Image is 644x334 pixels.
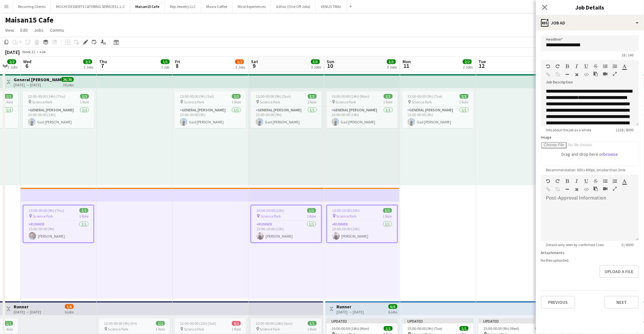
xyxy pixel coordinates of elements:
span: 1 Role [79,214,88,219]
button: Rep Jewelry LLC [165,0,201,13]
button: Undo [546,179,551,184]
button: HTML Code [584,72,589,77]
span: 26/26 [61,77,74,82]
span: 2/2 [83,59,92,64]
div: [DATE] → [DATE] [337,310,364,314]
span: Sat [251,59,258,64]
span: 1 Role [383,100,393,104]
span: 1/1 [384,94,393,99]
div: Job Ad [536,15,644,30]
a: Comms [47,26,67,34]
app-job-card: 15:00-00:00 (9h) (Tue)1/1 Science Park1 RoleGeneral [PERSON_NAME]1/115:00-00:00 (9h)Gad [PERSON_N... [403,91,474,128]
span: 15:00-00:00 (9h) (Thu) [29,208,64,213]
button: Redo [556,64,560,69]
span: Tue [479,59,486,64]
div: [DATE] [5,49,20,55]
button: Unordered List [603,64,608,69]
span: Science Park [336,100,356,104]
div: 2 Jobs [8,65,17,69]
span: 1/1 [383,208,392,213]
button: Strikethrough [594,179,598,184]
app-card-role: General [PERSON_NAME]1/115:00-00:00 (9h)Gad [PERSON_NAME] [403,107,474,128]
span: 1/1 [384,326,393,331]
div: 15:00-00:00 (9h) (Thu)1/1 Science Park1 RoleRunner1/115:00-00:00 (9h)[PERSON_NAME] [23,205,94,243]
span: Science Park [108,327,128,331]
app-card-role: Runner1/110:00-20:00 (10h)[PERSON_NAME] [327,221,397,242]
span: 15:00-00:00 (9h) (Fri) [104,321,137,326]
button: Previous [541,296,575,309]
button: Insert video [603,186,608,191]
app-card-role: General [PERSON_NAME]1/115:00-00:00 (9h)Gad [PERSON_NAME] [175,107,246,128]
div: Updated [327,318,398,324]
span: 12 [478,62,486,69]
button: VENUS TRIAL [316,0,347,13]
span: Details only seen by confirmed Crew [541,242,609,247]
span: 15:00-00:00 (9h) (Tue) [408,94,443,99]
span: Mon [403,59,411,64]
button: Masra Coffee [201,0,233,13]
button: Horizontal Line [565,72,570,77]
span: 12:00-00:00 (12h) (Sat) [180,321,216,326]
button: Paste as plain text [594,186,598,191]
h3: Runner [337,304,364,310]
span: 1/1 [4,94,13,99]
span: 1 Role [4,100,13,104]
button: Upload a file [600,265,639,278]
span: 1 Role [156,327,165,331]
button: Horizontal Line [565,187,570,192]
span: Comms [50,27,64,33]
button: Strikethrough [594,64,598,69]
span: Info about the job as a whole [541,128,597,132]
app-job-card: 15:00-00:00 (9h) (Sun)1/1 Science Park1 RoleGeneral [PERSON_NAME]1/115:00-00:00 (9h)Gad [PERSON_N... [251,91,322,128]
div: 6 jobs [65,309,74,314]
span: 1 Role [308,327,317,331]
span: 6/6 [389,304,397,309]
span: 1 Role [459,100,469,104]
div: 2 Jobs [84,65,93,69]
span: Edit [20,27,28,33]
span: Science Park [261,214,281,219]
a: View [3,26,17,34]
span: 15:00-00:00 (9h) (Sat) [180,94,214,99]
span: 1/1 [156,321,165,326]
span: 1/1 [460,94,469,99]
span: 1 Role [4,327,13,331]
span: 18 / 140 [617,53,639,57]
button: Underline [584,64,589,69]
button: Unordered List [603,179,608,184]
button: Ordered List [613,64,617,69]
span: 1 Role [80,100,89,104]
span: 1328 / 8000 [611,128,639,132]
div: 15:00-00:00 (9h) (Sat)1/1 Science Park1 RoleGeneral [PERSON_NAME]1/115:00-00:00 (9h)Gad [PERSON_N... [175,91,246,128]
span: 1/2 [235,59,244,64]
span: Science Park [184,327,204,331]
span: 10:00-00:00 (14h) (Mon) [332,326,369,331]
button: Maisan15 Cafe [130,0,165,13]
span: Science Park [260,327,280,331]
span: 1 Role [308,100,317,104]
span: 1/1 [460,326,469,331]
a: Jobs [31,26,46,34]
span: 11 [402,62,411,69]
app-job-card: 10:00-00:00 (14h) (Mon)1/1 Science Park1 RoleGeneral [PERSON_NAME]1/110:00-00:00 (14h)Gad [PERSON... [327,91,398,128]
span: 10:00-00:00 (14h) (Sun) [256,321,293,326]
span: 1/1 [308,321,317,326]
span: 15:00-00:00 (9h) (Sun) [256,94,291,99]
span: Recommendation: 600 x 400px, smaller than 2mb [541,167,631,172]
span: 1 Role [232,100,241,104]
span: 1/1 [4,321,13,326]
span: 0/1 [232,321,241,326]
span: Science Park [184,100,204,104]
app-job-card: 10:00-00:00 (14h) (Thu)1/1 Science Park1 RoleGeneral [PERSON_NAME]1/110:00-00:00 (14h)Gad [PERSON... [23,91,94,128]
div: 2 Jobs [463,65,473,69]
app-job-card: 10:00-20:00 (10h)1/1 Science Park1 RoleRunner1/110:00-20:00 (10h)[PERSON_NAME] [251,205,322,243]
app-card-role: General [PERSON_NAME]1/110:00-00:00 (14h)Gad [PERSON_NAME] [23,107,94,128]
span: 1 Role [232,327,241,331]
button: HTML Code [584,187,589,192]
button: Bold [565,64,570,69]
button: Italic [575,179,579,184]
button: Italic [575,64,579,69]
div: [DATE] → [DATE] [14,82,61,87]
span: Science Park [33,214,53,219]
